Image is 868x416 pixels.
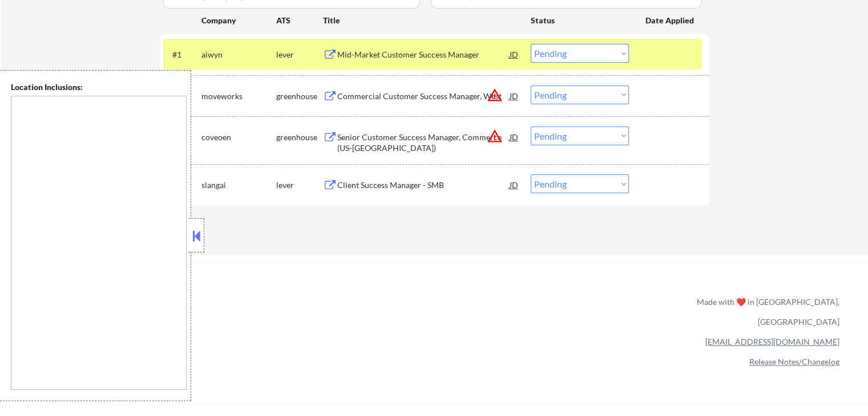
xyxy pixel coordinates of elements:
div: JD [508,85,520,106]
div: coveoen [201,132,276,143]
div: Location Inclusions: [11,81,187,93]
div: aiwyn [201,49,276,60]
div: greenhouse [276,91,323,102]
button: warning_amber [487,87,503,103]
div: lever [276,49,323,60]
div: slangai [201,180,276,191]
div: greenhouse [276,132,323,143]
div: JD [508,127,520,147]
div: Status [531,10,629,30]
div: Made with ❤️ in [GEOGRAPHIC_DATA], [GEOGRAPHIC_DATA] [692,292,839,332]
div: Mid-Market Customer Success Manager [337,49,510,60]
div: Company [201,15,276,26]
div: lever [276,180,323,191]
div: Senior Customer Success Manager, Commerce (US-[GEOGRAPHIC_DATA]) [337,132,510,154]
div: Title [323,15,520,26]
div: moveworks [201,91,276,102]
a: [EMAIL_ADDRESS][DOMAIN_NAME] [705,337,839,346]
div: Date Applied [645,15,696,26]
a: Refer & earn free applications 👯‍♀️ [23,308,458,320]
div: JD [508,174,520,195]
div: Commercial Customer Success Manager, West [337,91,510,102]
div: JD [508,44,520,64]
div: #1 [172,49,192,60]
button: warning_amber [487,128,503,144]
div: ATS [276,15,323,26]
a: Release Notes/Changelog [749,357,839,366]
div: Client Success Manager - SMB [337,180,510,191]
